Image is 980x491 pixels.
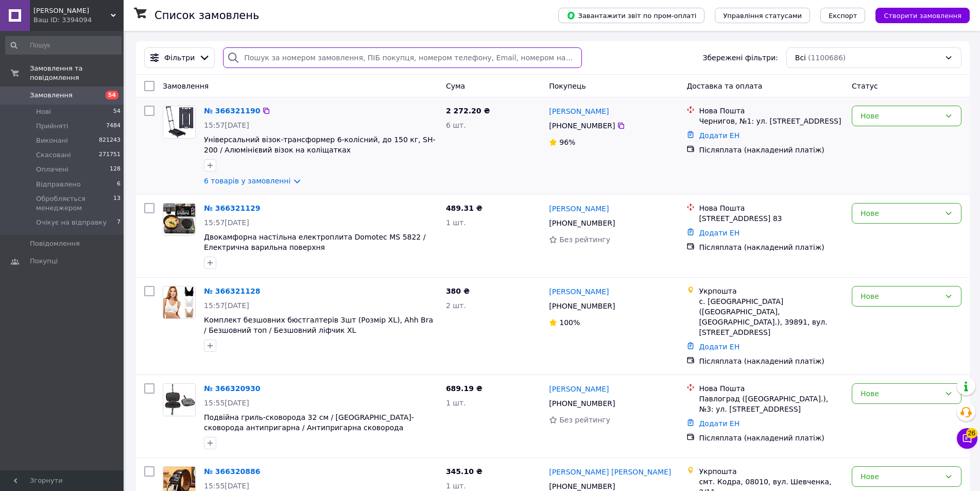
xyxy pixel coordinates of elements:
div: Післяплата (накладений платіж) [699,145,844,155]
div: [PHONE_NUMBER] [547,396,617,411]
span: Без рейтингу [559,235,610,244]
span: 271751 [99,150,121,160]
span: 1 шт. [446,218,466,227]
a: Подвійна гриль-сковорода 32 см / [GEOGRAPHIC_DATA]-сковорода антипригарна / Антипригарна сковорода [204,413,414,432]
span: HUGO [33,6,111,15]
a: № 366321128 [204,287,260,295]
span: 1 шт. [446,482,466,490]
span: Повідомлення [30,239,80,248]
span: Створити замовлення [884,12,961,20]
span: (1100686) [808,54,846,62]
span: 15:57[DATE] [204,218,249,227]
span: Замовлення [30,91,73,100]
span: Управління статусами [723,12,802,20]
span: 345.10 ₴ [446,467,483,476]
span: Всі [795,53,806,63]
span: 13 [113,194,121,213]
a: Додати ЕН [699,343,740,351]
span: 1 шт. [446,399,466,407]
a: № 366321129 [204,204,260,212]
span: Експорт [829,12,857,20]
span: 2 шт. [446,301,466,310]
a: Додати ЕН [699,131,740,140]
span: Виконані [36,136,68,145]
a: [PERSON_NAME] [549,204,609,214]
span: Скасовані [36,150,71,160]
div: Укрпошта [699,466,844,477]
button: Експорт [820,8,866,23]
div: Нове [861,291,940,302]
span: Очікує на відправку [36,218,107,227]
input: Пошук за номером замовлення, ПІБ покупця, номером телефону, Email, номером накладної [223,47,581,68]
div: Укрпошта [699,286,844,296]
span: Покупець [549,82,586,90]
span: 54 [106,91,118,99]
a: Фото товару [163,203,196,236]
span: Нові [36,107,51,116]
button: Управління статусами [715,8,810,23]
a: № 366320930 [204,384,260,393]
a: Створити замовлення [865,11,970,19]
span: Прийняті [36,122,68,131]
div: [PHONE_NUMBER] [547,216,617,230]
img: Фото товару [163,384,195,416]
button: Чат з покупцем26 [957,428,977,449]
span: Збережені фільтри: [702,53,778,63]
a: [PERSON_NAME] [PERSON_NAME] [549,467,671,477]
div: Нова Пошта [699,106,844,116]
span: 380 ₴ [446,287,470,295]
div: Післяплата (накладений платіж) [699,433,844,443]
div: с. [GEOGRAPHIC_DATA] ([GEOGRAPHIC_DATA], [GEOGRAPHIC_DATA].), 39891, вул. [STREET_ADDRESS] [699,296,844,337]
a: Двокамфорна настільна електроплита Domotec MS 5822 / Електрична варильна поверхня [204,233,425,251]
div: Нове [861,388,940,399]
a: Додати ЕН [699,229,740,237]
span: Cума [446,82,465,90]
div: Післяплата (накладений платіж) [699,242,844,252]
h1: Список замовлень [154,9,259,22]
a: Комплект безшовних бюстгалтерів 3шт (Розмір XL), Ahh Bra / Безшовний топ / Безшовний ліфчик XL [204,316,433,334]
button: Завантажити звіт по пром-оплаті [558,8,704,23]
div: Нове [861,471,940,482]
a: Фото товару [163,383,196,416]
input: Пошук [5,36,122,55]
a: Фото товару [163,286,196,319]
div: Чернигов, №1: ул. [STREET_ADDRESS] [699,116,844,126]
span: 96% [559,138,575,146]
a: № 366321190 [204,107,260,115]
a: Фото товару [163,106,196,139]
span: Універсальний візок-трансформер 6-колісний, до 150 кг, SH-200 / Алюмінієвий візок на коліщатках [204,136,435,154]
button: Створити замовлення [875,8,970,23]
span: Обробляється менеджером [36,194,113,213]
span: 6 шт. [446,121,466,129]
div: Нова Пошта [699,383,844,394]
div: Нова Пошта [699,203,844,213]
span: 7 [117,218,121,227]
span: 128 [110,165,121,174]
span: Покупці [30,257,58,266]
img: Фото товару [163,204,195,235]
img: Фото товару [163,286,195,318]
div: [PHONE_NUMBER] [547,299,617,313]
span: Доставка та оплата [686,82,762,90]
div: Нове [861,110,940,122]
a: [PERSON_NAME] [549,286,609,297]
a: 6 товарів у замовленні [204,177,290,185]
a: Додати ЕН [699,419,740,428]
span: 100% [559,318,580,327]
span: 15:55[DATE] [204,482,249,490]
span: 26 [966,428,977,438]
img: Фото товару [163,106,195,138]
div: Післяплата (накладений платіж) [699,356,844,366]
span: 15:55[DATE] [204,399,249,407]
a: [PERSON_NAME] [549,384,609,394]
span: 54 [113,107,121,116]
span: Статус [852,82,878,90]
span: 15:57[DATE] [204,301,249,310]
span: 489.31 ₴ [446,204,483,212]
span: 15:57[DATE] [204,121,249,129]
div: Павлоград ([GEOGRAPHIC_DATA].), №3: ул. [STREET_ADDRESS] [699,394,844,414]
span: 6 [117,180,121,189]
